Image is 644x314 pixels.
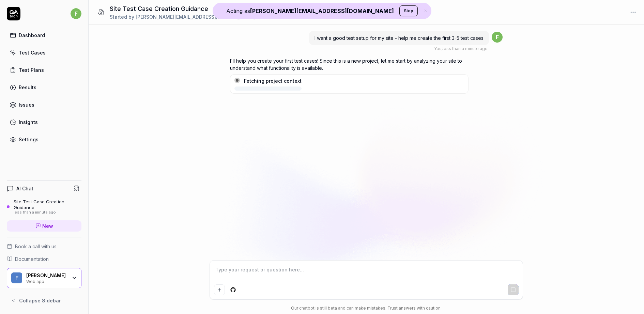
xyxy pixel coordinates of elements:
a: Issues [7,98,81,111]
div: Fredrik Test [26,272,67,279]
div: Insights [19,119,38,126]
div: Our chatbot is still beta and can make mistakes. Trust answers with caution. [210,305,523,311]
a: Test Plans [7,63,81,77]
h1: Site Test Case Creation Guidance [110,4,255,13]
a: Insights [7,115,81,129]
a: Settings [7,133,81,146]
span: Collapse Sidebar [19,297,61,304]
span: Book a call with us [15,243,57,250]
a: Documentation [7,255,81,263]
button: Add attachment [214,284,225,295]
a: Test Cases [7,46,81,59]
div: Site Test Case Creation Guidance [14,199,81,210]
button: Stop [399,5,418,16]
span: f [71,8,81,19]
span: I want a good test setup for my site - help me create the first 3-5 test cases [315,35,484,41]
div: Test Cases [19,49,46,56]
button: F[PERSON_NAME]Web app [7,268,81,288]
div: less than a minute ago [14,210,81,215]
span: New [42,222,53,230]
span: F [11,272,22,283]
a: New [7,220,81,232]
span: f [492,32,503,43]
span: [PERSON_NAME][EMAIL_ADDRESS][DOMAIN_NAME] [136,14,255,20]
div: Test Plans [19,66,44,74]
button: f [71,7,81,20]
a: Results [7,81,81,94]
p: I'll help you create your first test cases! Since this is a new project, let me start by analyzin... [230,57,469,72]
div: Started by [110,13,255,20]
div: Web app [26,278,67,284]
div: Settings [19,136,39,143]
div: Results [19,84,36,91]
div: Fetching project context [244,77,302,84]
span: You [434,46,442,51]
a: Book a call with us [7,243,81,250]
a: Dashboard [7,29,81,42]
a: Site Test Case Creation Guidanceless than a minute ago [7,199,81,215]
span: Documentation [15,255,49,263]
h4: AI Chat [16,185,33,192]
div: Issues [19,101,34,108]
button: Collapse Sidebar [7,294,81,307]
div: , less than a minute ago [434,46,488,52]
div: Dashboard [19,32,45,39]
